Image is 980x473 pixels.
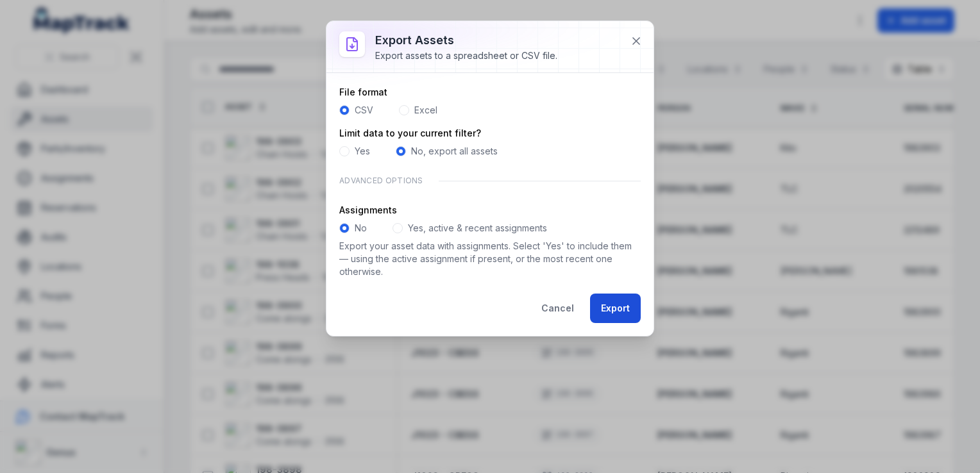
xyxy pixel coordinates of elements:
label: CSV [355,104,373,117]
div: Export assets to a spreadsheet or CSV file. [375,49,557,62]
label: Excel [414,104,437,117]
label: Limit data to your current filter? [339,127,481,140]
h3: Export assets [375,31,557,49]
label: Yes [355,145,370,158]
div: Advanced Options [339,168,641,194]
button: Cancel [530,294,585,323]
label: Assignments [339,204,397,217]
label: No [355,222,367,235]
label: Yes, active & recent assignments [408,222,547,235]
p: Export your asset data with assignments. Select 'Yes' to include them — using the active assignme... [339,240,641,278]
button: Export [590,294,641,323]
label: File format [339,86,387,99]
label: No, export all assets [411,145,498,158]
